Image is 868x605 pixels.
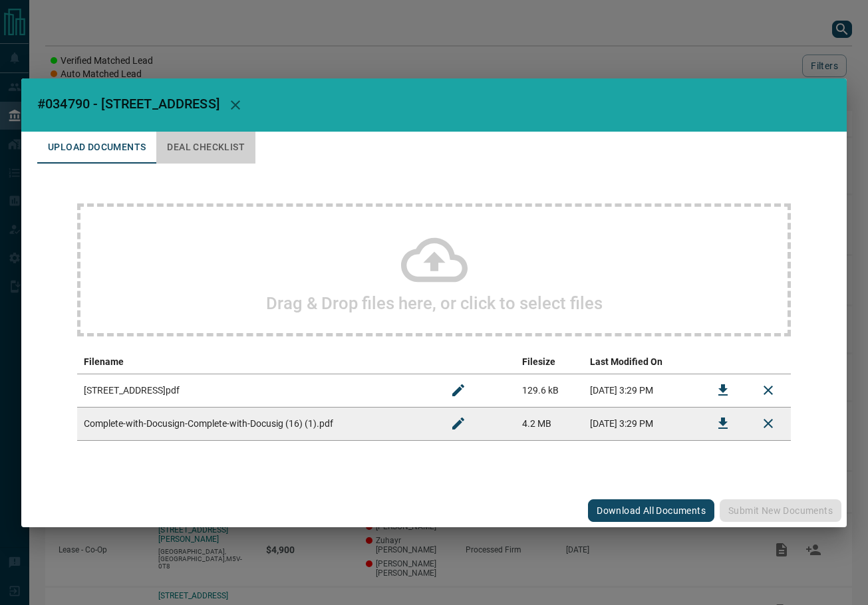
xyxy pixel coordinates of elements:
th: Filesize [515,350,583,374]
th: Filename [77,350,436,374]
button: Download [707,408,739,439]
td: Complete-with-Docusign-Complete-with-Docusig (16) (1).pdf [77,407,436,440]
th: download action column [700,350,746,374]
td: [DATE] 3:29 PM [583,407,700,440]
th: edit column [436,350,515,374]
td: [DATE] 3:29 PM [583,374,700,407]
button: Remove File [752,374,784,406]
button: Download [707,374,739,406]
h2: Drag & Drop files here, or click to select files [266,293,603,313]
th: Last Modified On [583,350,700,374]
span: #034790 - [STREET_ADDRESS] [37,96,219,112]
button: Download All Documents [588,499,714,522]
td: [STREET_ADDRESS]pdf [77,374,436,407]
div: Drag & Drop files here, or click to select files [77,203,791,336]
button: Upload Documents [37,132,156,164]
button: Rename [442,408,474,439]
button: Remove File [752,408,784,439]
button: Rename [442,374,474,406]
td: 129.6 kB [515,374,583,407]
button: Deal Checklist [156,132,255,164]
td: 4.2 MB [515,407,583,440]
th: delete file action column [746,350,791,374]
